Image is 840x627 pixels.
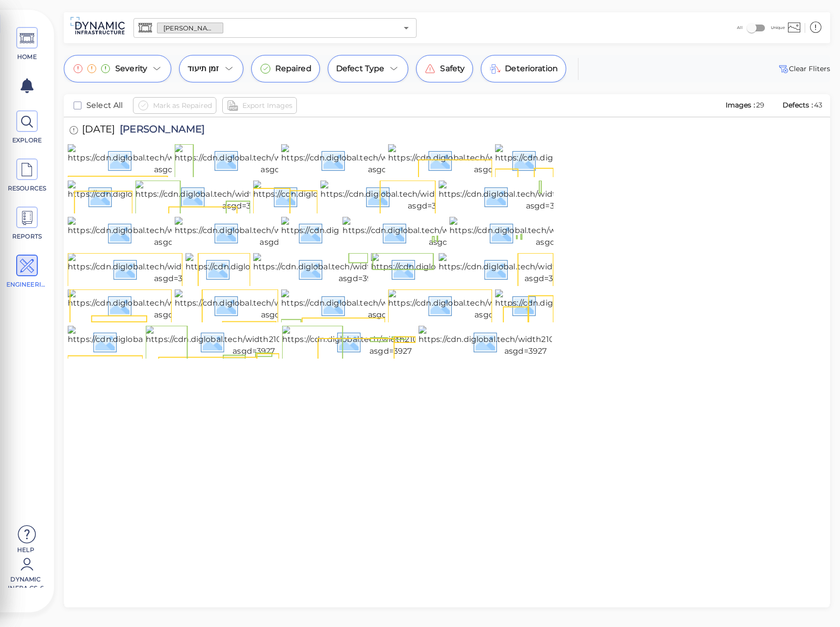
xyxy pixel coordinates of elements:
[175,289,390,321] img: https://cdn.diglobal.tech/width210/3927/img_5199.jpg?asgd=3927
[68,326,285,357] img: https://cdn.diglobal.tech/width210/3927/img_5206.jpg?asgd=3927
[222,97,297,114] button: Export Images
[371,253,587,285] img: https://cdn.diglobal.tech/width210/3927/img_5194.jpg?asgd=3927
[5,207,49,241] a: REPORTS
[782,101,814,109] span: Defects :
[495,289,709,321] img: https://cdn.diglobal.tech/width210/3927/img_5187.jpg?asgd=3927
[185,253,401,285] img: https://cdn.diglobal.tech/width210/3927/img_5190.jpg?asgd=3927
[449,217,665,248] img: https://cdn.diglobal.tech/width210/3927/img_5214.jpg?asgd=3927
[242,100,292,111] span: Export Images
[440,63,465,75] span: Safety
[187,63,219,75] span: זמן תיעוד
[495,144,713,176] img: https://cdn.diglobal.tech/width210/3927/img_5200.jpg?asgd=3927
[419,326,633,357] img: https://cdn.diglobal.tech/width210/3927/img_5215.jpg?asgd=3927
[115,124,205,137] span: [PERSON_NAME]
[275,63,312,75] span: Repaired
[133,97,216,114] button: Mark as Repaired
[342,217,557,248] img: https://cdn.diglobal.tech/width210/3927/img_5213.jpg?asgd=3927
[439,253,654,285] img: https://cdn.diglobal.tech/width210/3927/img_5195.jpg?asgd=3927
[68,217,283,248] img: https://cdn.diglobal.tech/width210/3927/img_5210.jpg?asgd=3927
[814,101,822,109] span: 43
[5,546,47,553] span: Help
[756,101,764,109] span: 29
[777,63,830,75] button: Clear Fliters
[5,158,49,193] a: RESOURCES
[388,144,603,176] img: https://cdn.diglobal.tech/width210/3927/img_5197.jpg?asgd=3927
[6,52,48,61] span: HOME
[505,63,558,75] span: Deterioration
[6,280,48,289] span: ENGINEERING
[157,24,223,33] span: [PERSON_NAME]
[737,18,785,37] div: All Unique
[281,144,497,176] img: https://cdn.diglobal.tech/width210/3927/img_5196.jpg?asgd=3927
[146,326,362,357] img: https://cdn.diglobal.tech/width210/3927/img_5207.jpg?asgd=3927
[336,63,385,75] span: Defect Type
[175,217,388,248] img: https://cdn.diglobal.tech/width210/3927/img_5211.jpg?asgd=3927
[281,289,497,321] img: https://cdn.diglobal.tech/width210/3927/img_5201.jpg?asgd=3927
[798,583,833,620] iframe: Chat
[86,100,123,111] span: Select All
[68,144,283,176] img: https://cdn.diglobal.tech/width210/3927/img_5192.jpg?asgd=3927
[6,232,48,241] span: REPORTS
[175,144,390,176] img: https://cdn.diglobal.tech/width210/3927/img_5193.jpg?asgd=3927
[6,136,48,145] span: EXPLORE
[68,289,283,321] img: https://cdn.diglobal.tech/width210/3927/img_5198.jpg?asgd=3927
[253,181,471,212] img: https://cdn.diglobal.tech/width210/3927/img_5204.jpg?asgd=3927
[82,124,115,137] span: [DATE]
[6,184,48,193] span: RESOURCES
[388,289,604,321] img: https://cdn.diglobal.tech/width210/3927/img_5189.jpg?asgd=3927
[282,326,499,357] img: https://cdn.diglobal.tech/width210/3927/img_5208.jpg?asgd=3927
[439,181,656,212] img: https://cdn.diglobal.tech/width210/3927/img_5209.jpg?asgd=3927
[115,63,147,75] span: Severity
[725,101,756,109] span: Images :
[68,253,283,285] img: https://cdn.diglobal.tech/width210/3927/img_5188.jpg?asgd=3927
[68,181,285,212] img: https://cdn.diglobal.tech/width210/3927/img_5202.jpg?asgd=3927
[153,100,212,111] span: Mark as Repaired
[135,181,352,212] img: https://cdn.diglobal.tech/width210/3927/img_5203.jpg?asgd=3927
[253,253,467,285] img: https://cdn.diglobal.tech/width210/3927/img_5191.jpg?asgd=3927
[320,181,537,212] img: https://cdn.diglobal.tech/width210/3927/img_5205.jpg?asgd=3927
[399,21,413,35] button: Open
[5,27,49,61] a: HOME
[5,110,49,145] a: EXPLORE
[5,575,47,588] span: Dynamic Infra CS-6
[5,255,49,289] a: ENGINEERING
[281,217,496,248] img: https://cdn.diglobal.tech/width210/3927/img_5212.jpg?asgd=3927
